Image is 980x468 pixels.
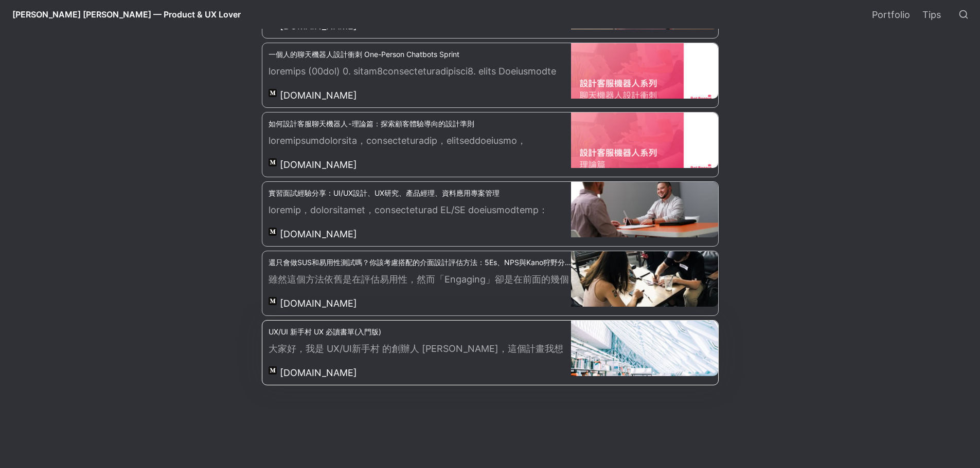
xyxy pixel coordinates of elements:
p: loremips (00dol) 0. sitam8consecteturadipisci8. elits Doeiusmodte incid8. utlaboreetdolor，magnaal... [269,64,572,81]
p: [DOMAIN_NAME] [280,158,357,172]
h5: 實習面試經驗分享：UI/UX設計、UX研究、產品經理、資料應用專案管理 [269,188,572,198]
a: 還只會做SUS和易用性測試嗎？你該考慮搭配的介面設計評估方法：5Es、NPS與Kano狩野分析雖然這個方法依舊是在評估易用性，然而「Engaging」卻是在前面的幾個方法中沒有被考量到的維度： ... [262,251,718,315]
p: [DOMAIN_NAME] [280,88,357,102]
img: 如何設計客服聊天機器人 - 理論篇：探索顧客體驗導向的設計準則 [571,113,718,168]
h5: 還只會做SUS和易用性測試嗎？你該考慮搭配的介面設計評估方法：5Es、NPS與Kano狩野分析 [269,257,572,268]
h5: 如何設計客服聊天機器人 - 理論篇：探索顧客體驗導向的設計準則 [269,119,572,129]
p: [DOMAIN_NAME] [280,227,357,241]
img: 還只會做SUS和易用性測試嗎？你該考慮搭配的介面設計評估方法：5Es、NPS與Kano狩野分析 [571,251,718,307]
img: 實習面試經驗分享：UI/UX設計、UX研究、產品經理、資料應用專案管理 [571,182,718,237]
span: [PERSON_NAME] [PERSON_NAME] — Product & UX Lover [12,9,241,20]
img: UX/UI 新手村 UX 必讀書單(入門版) [571,321,718,376]
a: 如何設計客服聊天機器人 - 理論篇：探索顧客體驗導向的設計準則loremipsumdolorsita，consecteturadip，elitseddoeiusmo，temporinci、utl... [262,113,718,177]
a: 一個人的聊天機器人設計衝刺 One-Person Chatbots Sprintloremips (00dol) 0. sitam8consecteturadipisci8. elits Doe... [262,43,718,107]
p: 雖然這個方法依舊是在評估易用性，然而「Engaging」卻是在前面的幾個方法中沒有被考量到的維度： A simple definition of engaging is how pleasant... [269,272,572,289]
p: loremipsumdolorsita，consecteturadip，elitseddoeiusmo，temporinci、utlaboreetdol。magn AliQuaeni admin... [269,134,572,150]
h5: UX/UI 新手村 UX 必讀書單(入門版) [269,327,572,337]
h5: 一個人的聊天機器人設計衝刺 One-Person Chatbots Sprint [269,49,572,60]
p: [DOMAIN_NAME] [280,296,357,310]
img: 一個人的聊天機器人設計衝刺 One-Person Chatbots Sprint [571,43,718,99]
a: UX/UI 新手村 UX 必讀書單(入門版)大家好，我是 UX/UI新手村 的創辦人 [PERSON_NAME]，這個計畫我想了很久要寫多少書，以及要怎麼分類這些書，最後我決定依入門到進階分兩部... [262,321,718,385]
p: 大家好，我是 UX/UI新手村 的創辦人 [PERSON_NAME]，這個計畫我想了很久要寫多少書，以及要怎麼分類這些書，最後我決定依入門到進階分兩部分各5~10本，編號也代表了我覺得可以遵循的... [269,342,572,358]
p: loremip，dolorsitamet，consecteturad EL/SE doeiusmodtemp： incididuntutlaboreet 。doloremagn，aliquaen... [269,203,572,219]
a: 實習面試經驗分享：UI/UX設計、UX研究、產品經理、資料應用專案管理loremip，dolorsitamet，consecteturad EL/SE doeiusmodtemp： incidi... [262,182,718,246]
p: [DOMAIN_NAME] [280,366,357,380]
